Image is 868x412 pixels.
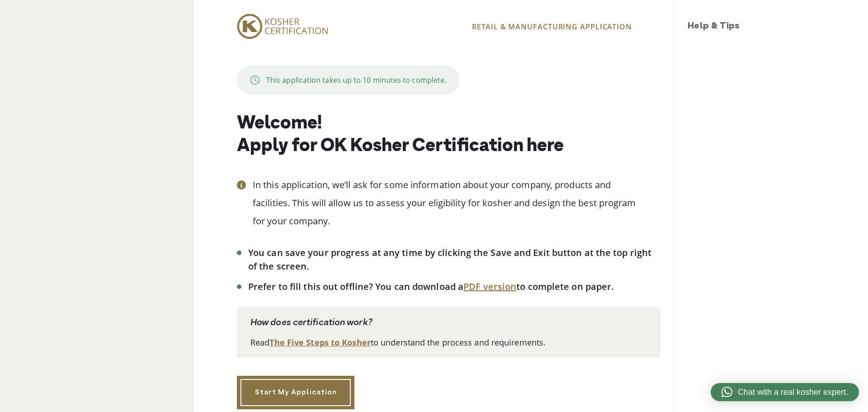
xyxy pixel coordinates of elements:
h1: Welcome! Apply for OK Kosher Certification here [237,113,660,158]
p: Read to understand the process and requirements. [250,336,646,349]
span: Chat with a real kosher expert. [738,386,848,398]
h3: Help & Tips [688,20,859,33]
a: Chat with a real kosher expert. [711,383,859,401]
p: RETAIL & MANUFACTURING APPLICATION [472,21,660,32]
li: You can save your progress at any time by clicking the Save and Exit button at the top right of t... [248,246,660,273]
a: The Five Steps to Kosher [269,337,370,348]
li: Prefer to fill this out offline? You can download a to complete on paper. [248,280,660,294]
a: PDF version [463,280,516,293]
p: How does certification work? [250,316,646,330]
p: This application takes up to 10 minutes to complete. [266,75,446,85]
a: Start My Application [237,376,354,409]
p: In this application, we’ll ask for some information about your company, products and facilities. ... [253,176,660,230]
